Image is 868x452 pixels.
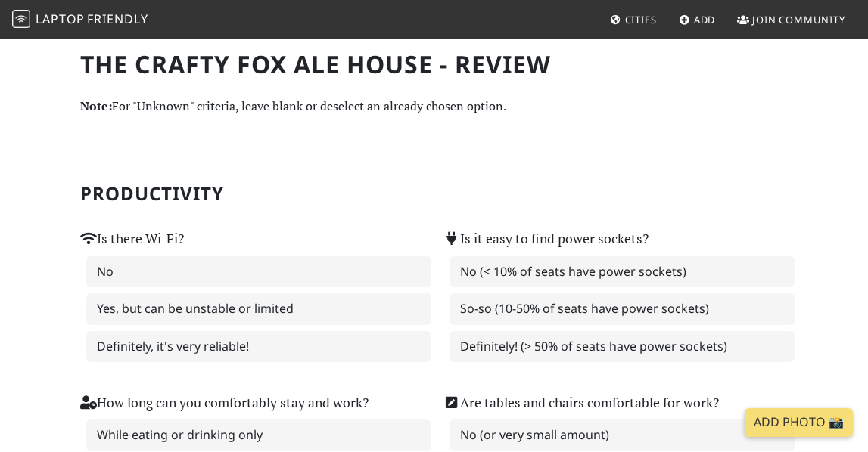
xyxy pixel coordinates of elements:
label: Yes, but can be unstable or limited [86,293,431,325]
label: While eating or drinking only [86,419,431,451]
label: Definitely! (> 50% of seats have power sockets) [450,331,795,363]
a: Cities [604,6,663,33]
span: Laptop [36,11,85,27]
p: For "Unknown" criteria, leave blank or deselect an already chosen option. [80,97,789,116]
label: So-so (10-50% of seats have power sockets) [450,293,795,325]
span: Add [694,13,716,26]
a: Add [673,6,722,33]
a: LaptopFriendly LaptopFriendly [12,7,148,33]
img: LaptopFriendly [12,10,30,28]
span: Cities [625,13,657,26]
label: No (< 10% of seats have power sockets) [450,256,795,288]
a: Add Photo 📸 [745,408,853,437]
span: Friendly [87,11,148,27]
label: Definitely, it's very reliable! [86,331,431,363]
span: Join Community [752,13,845,26]
label: Are tables and chairs comfortable for work? [443,392,719,413]
h1: The Crafty Fox Ale House - Review [80,50,789,79]
h2: Productivity [80,183,789,205]
label: Is there Wi-Fi? [80,228,184,249]
a: Join Community [731,6,851,33]
label: Is it easy to find power sockets? [443,228,649,249]
label: No [86,256,431,288]
label: How long can you comfortably stay and work? [80,392,369,413]
strong: Note: [80,98,112,114]
label: No (or very small amount) [450,419,795,451]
